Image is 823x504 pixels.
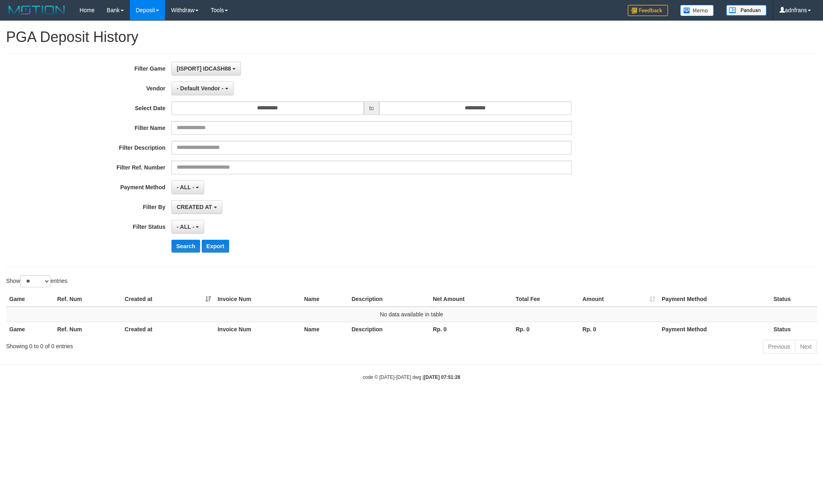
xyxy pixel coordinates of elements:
[763,340,795,353] a: Previous
[121,322,214,337] th: Created at
[177,184,194,190] span: - ALL -
[171,180,204,194] button: - ALL -
[579,292,658,307] th: Amount: activate to sort column ascending
[177,204,212,210] span: CREATED AT
[214,322,301,337] th: Invoice Num
[680,5,714,16] img: Button%20Memo.svg
[177,224,194,230] span: - ALL -
[6,307,817,322] td: No data available in table
[6,29,817,45] h1: PGA Deposit History
[512,322,579,337] th: Rp. 0
[795,340,817,353] a: Next
[301,322,349,337] th: Name
[6,292,54,307] th: Game
[364,101,379,115] span: to
[658,292,770,307] th: Payment Method
[20,275,50,287] select: Showentries
[363,374,460,380] small: code © [DATE]-[DATE] dwg |
[171,82,234,95] button: - Default Vendor -
[512,292,579,307] th: Total Fee
[171,200,222,214] button: CREATED AT
[770,292,817,307] th: Status
[171,62,241,75] button: [ISPORT] IDCASH88
[214,292,301,307] th: Invoice Num
[628,5,668,16] img: Feedback.jpg
[171,220,204,234] button: - ALL -
[121,292,214,307] th: Created at: activate to sort column ascending
[54,292,121,307] th: Ref. Num
[430,322,512,337] th: Rp. 0
[54,322,121,337] th: Ref. Num
[6,4,67,16] img: MOTION_logo.png
[726,5,767,16] img: panduan.png
[301,292,349,307] th: Name
[6,322,54,337] th: Game
[171,240,200,253] button: Search
[348,322,429,337] th: Description
[658,322,770,337] th: Payment Method
[424,374,460,380] strong: [DATE] 07:51:28
[6,339,337,350] div: Showing 0 to 0 of 0 entries
[430,292,512,307] th: Net Amount
[770,322,817,337] th: Status
[177,85,224,92] span: - Default Vendor -
[202,240,229,253] button: Export
[177,65,231,72] span: [ISPORT] IDCASH88
[579,322,658,337] th: Rp. 0
[348,292,429,307] th: Description
[6,275,67,287] label: Show entries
